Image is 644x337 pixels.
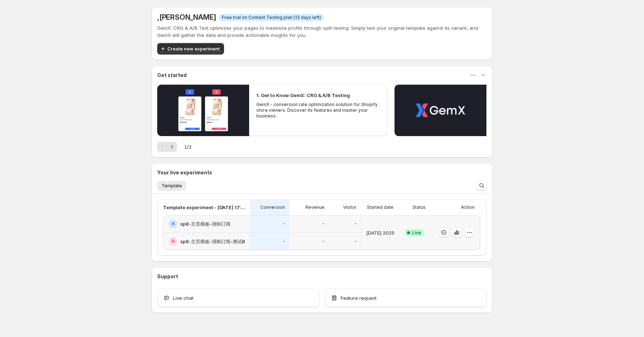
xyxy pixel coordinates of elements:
p: - [322,239,325,244]
span: Create new experiment [167,45,220,52]
p: - [283,239,285,244]
p: GemX - conversion rate optimization solution for Shopify store owners. Discover its features and ... [256,102,380,119]
span: Feature request [341,294,377,302]
button: Create new experiment [157,43,224,54]
p: Visitor [343,204,357,210]
p: GemX: CRO & A/B Test optimizes your pages to maximize profits through split testing. Simply test ... [157,24,487,39]
h3: Your live experiments [157,169,212,176]
span: Template [162,183,182,189]
h3: Support [157,273,178,280]
p: Revenue [305,204,325,210]
span: 1 / 2 [184,143,192,150]
h2: 1. Get to Know GemX: CRO & A/B Testing [256,92,350,99]
p: Started date [367,204,393,210]
span: Live chat [173,294,193,302]
p: Template experiment - [DATE] 17:15:15 [163,204,246,211]
span: Free trial on Content Testing plan (13 days left) [222,15,321,20]
p: Conversion [260,204,285,210]
p: - [355,221,357,227]
p: - [355,239,357,244]
h2: B [172,239,174,244]
h2: sp8-主页模板-强制订阅-测试B [180,238,245,245]
p: Action [461,204,475,210]
span: Live [412,230,421,236]
h2: sp8-主页模板-强制订阅 [180,220,230,227]
span: , [PERSON_NAME] [157,13,216,21]
p: - [322,221,325,227]
p: - [283,221,285,227]
h2: A [172,221,175,227]
h3: Get started [157,72,187,79]
p: [DATE] 2025 [366,229,395,236]
p: Status [412,204,426,210]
